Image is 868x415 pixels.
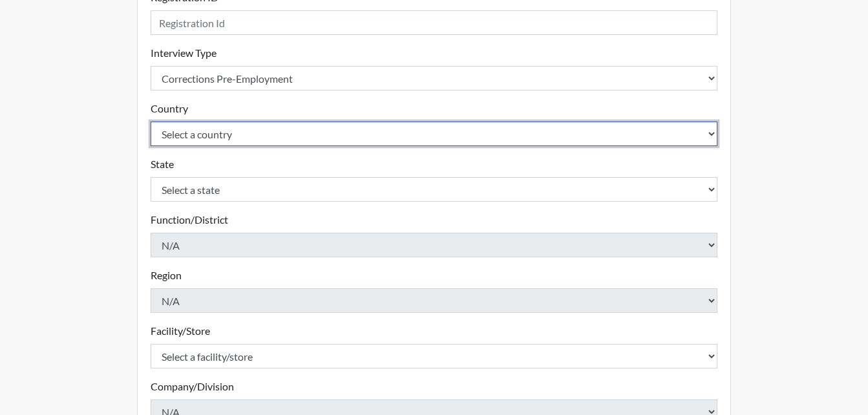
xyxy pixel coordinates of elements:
[151,45,217,61] label: Interview Type
[151,379,234,394] label: Company/Division
[151,212,228,228] label: Function/District
[151,10,718,35] input: Insert a Registration ID, which needs to be a unique alphanumeric value for each interviewee
[151,101,188,116] label: Country
[151,156,174,172] label: State
[151,323,210,339] label: Facility/Store
[151,268,182,283] label: Region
